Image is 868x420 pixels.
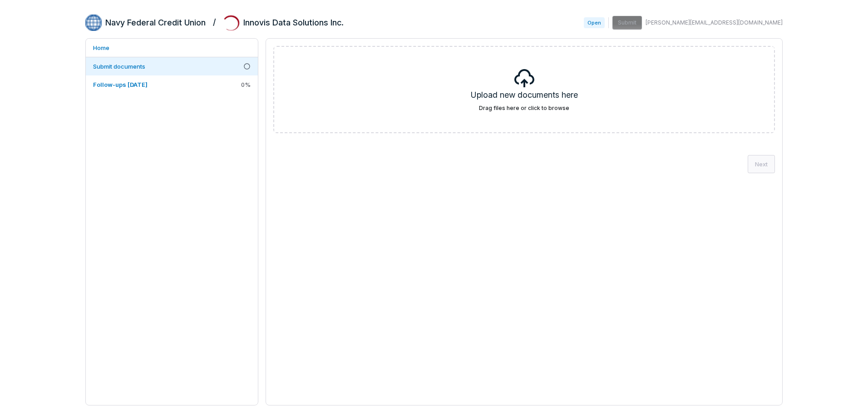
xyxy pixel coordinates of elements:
label: Drag files here or click to browse [479,105,569,112]
h2: Navy Federal Credit Union [105,17,206,29]
a: Submit documents [86,57,258,75]
h2: / [213,15,216,28]
span: Open [584,17,605,28]
h2: Innovis Data Solutions Inc. [243,17,344,29]
a: Home [86,39,258,57]
span: Submit documents [93,63,145,70]
span: 0 % [241,80,251,89]
h5: Upload new documents here [471,89,578,105]
span: Follow-ups [DATE] [93,81,148,88]
span: [PERSON_NAME][EMAIL_ADDRESS][DOMAIN_NAME] [646,19,783,26]
a: Follow-ups [DATE]0% [86,75,258,94]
